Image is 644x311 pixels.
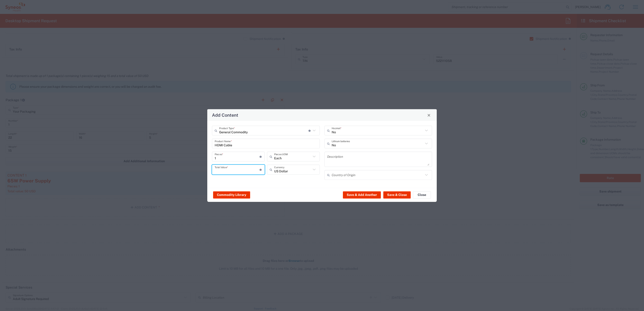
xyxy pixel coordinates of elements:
button: Save & Close [383,191,411,198]
button: Commodity Library [213,191,250,198]
h4: Add Content [212,112,238,118]
button: Close [413,191,431,198]
button: Save & Add Another [343,191,381,198]
button: Close [426,112,432,118]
